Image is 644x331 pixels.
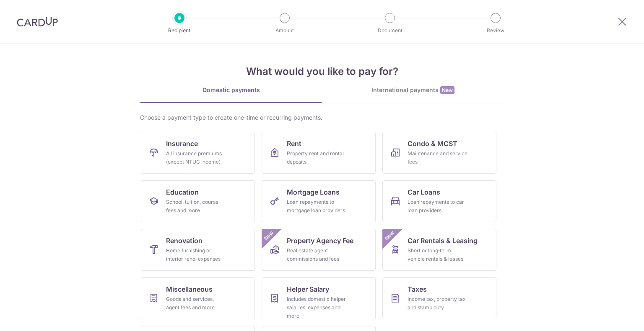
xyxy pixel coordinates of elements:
a: Mortgage LoansLoan repayments to mortgage loan providers [262,180,376,222]
a: Condo & MCSTMaintenance and service fees [382,132,496,174]
a: EducationSchool, tuition, course fees and more [141,180,255,222]
span: Education [166,187,199,197]
div: Short or long‑term vehicle rentals & leases [408,246,468,263]
a: MiscellaneousGoods and services, agent fees and more [141,277,255,319]
span: Property Agency Fee [287,236,353,246]
div: All insurance premiums (except NTUC Income) [166,149,226,166]
img: CardUp [17,17,58,27]
p: Amount [254,26,316,35]
div: Goods and services, agent fees and more [166,295,226,312]
span: Rent [287,139,301,149]
a: Car Rentals & LeasingShort or long‑term vehicle rentals & leasesNew [382,229,496,271]
a: RenovationHome furnishing or interior reno-expenses [141,229,255,271]
a: RentProperty rent and rental deposits [262,132,376,174]
span: Renovation [166,236,203,246]
div: Home furnishing or interior reno-expenses [166,246,226,263]
span: Helper Salary [287,284,329,294]
div: Loan repayments to mortgage loan providers [287,198,347,215]
iframe: Opens a widget where you can find more information [590,306,636,327]
span: New [262,229,276,243]
span: New [383,229,397,243]
span: Condo & MCST [408,139,457,149]
span: Taxes [408,284,427,294]
div: International payments [322,86,504,95]
div: Income tax, property tax and stamp duty [408,295,468,312]
h4: What would you like to pay for? [140,64,504,79]
p: Recipient [148,26,210,35]
div: Real estate agent commissions and fees [287,246,347,263]
span: Miscellaneous [166,284,213,294]
div: Includes domestic helper salaries, expenses and more [287,295,347,320]
a: Helper SalaryIncludes domestic helper salaries, expenses and more [262,277,376,319]
a: InsuranceAll insurance premiums (except NTUC Income) [141,132,255,174]
p: Review [465,26,527,35]
span: Insurance [166,139,198,149]
p: Document [359,26,421,35]
span: Car Loans [408,187,440,197]
a: Property Agency FeeReal estate agent commissions and feesNew [262,229,376,271]
div: Loan repayments to car loan providers [408,198,468,215]
div: School, tuition, course fees and more [166,198,226,215]
div: Domestic payments [140,86,322,94]
div: Choose a payment type to create one-time or recurring payments. [140,113,504,122]
span: Mortgage Loans [287,187,340,197]
span: Car Rentals & Leasing [408,236,478,246]
div: Property rent and rental deposits [287,149,347,166]
a: TaxesIncome tax, property tax and stamp duty [382,277,496,319]
span: New [440,86,454,94]
div: Maintenance and service fees [408,149,468,166]
a: Car LoansLoan repayments to car loan providers [382,180,496,222]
